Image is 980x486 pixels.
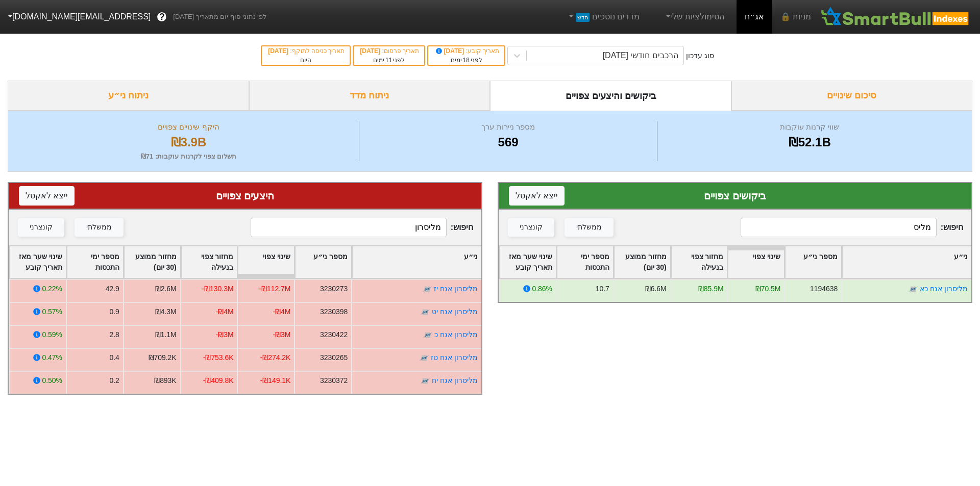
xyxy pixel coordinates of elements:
div: תאריך כניסה לתוקף : [267,46,345,56]
div: -₪409.8K [203,375,234,386]
img: SmartBull [819,7,972,27]
div: ₪893K [154,375,176,386]
span: חיפוש : [741,218,963,237]
div: Toggle SortBy [10,246,66,278]
input: 96 רשומות... [741,218,937,237]
div: הרכבים חודשי [DATE] [603,49,678,62]
div: Toggle SortBy [181,246,237,278]
a: מדדים נוספיםחדש [562,7,644,27]
div: Toggle SortBy [295,246,351,278]
div: 3230422 [320,329,348,340]
div: Toggle SortBy [67,246,123,278]
div: Toggle SortBy [124,246,180,278]
div: ₪85.9M [698,284,724,294]
div: ניתוח ני״ע [8,81,249,111]
div: קונצרני [30,222,53,233]
div: -₪274.2K [260,352,291,363]
span: ? [159,10,165,24]
input: 473 רשומות... [251,218,447,237]
button: קונצרני [508,218,554,237]
div: Toggle SortBy [352,246,481,278]
div: ביקושים צפויים [509,188,961,203]
a: מליסרון אגח כ [434,330,478,339]
div: Toggle SortBy [842,246,971,278]
div: ממשלתי [86,222,112,233]
div: 0.59% [42,329,62,340]
div: Toggle SortBy [614,246,670,278]
button: ייצא לאקסל [19,186,75,206]
div: 10.7 [596,284,609,294]
div: ₪70.5M [755,284,781,294]
div: 3230273 [320,284,348,294]
div: ₪4.3M [155,306,177,317]
div: -₪3M [216,329,234,340]
img: tase link [423,330,433,340]
div: -₪149.1K [260,375,291,386]
div: סיכום שינויים [731,81,973,111]
div: 0.22% [42,284,62,294]
span: חדש [576,13,590,22]
span: [DATE] [434,47,466,55]
a: הסימולציות שלי [660,7,728,27]
img: tase link [908,284,918,294]
div: קונצרני [520,222,543,233]
button: ייצא לאקסל [509,186,565,206]
div: Toggle SortBy [671,246,727,278]
a: מליסרון אגח יח [432,376,478,385]
div: מספר ניירות ערך [362,121,655,133]
div: ₪6.6M [645,284,667,294]
div: -₪130.3M [202,284,233,294]
div: ממשלתי [576,222,602,233]
button: קונצרני [18,218,64,237]
div: 3230372 [320,375,348,386]
div: 0.9 [109,306,119,317]
div: 42.9 [106,284,119,294]
div: -₪112.7M [259,284,290,294]
div: ₪3.9B [21,133,356,151]
div: תשלום צפוי לקרנות עוקבות : ₪71 [21,151,356,162]
button: ממשלתי [565,218,614,237]
a: מליסרון אגח יז [434,285,478,293]
div: 1194638 [810,284,838,294]
div: ₪52.1B [660,133,959,151]
span: 18 [463,57,470,64]
div: Toggle SortBy [785,246,841,278]
div: Toggle SortBy [557,246,613,278]
span: היום [300,57,311,64]
span: לפי נתוני סוף יום מתאריך [DATE] [173,12,266,22]
div: 0.57% [42,306,62,317]
a: מליסרון אגח טז [431,353,478,362]
span: [DATE] [268,47,290,55]
button: ממשלתי [75,218,124,237]
div: היצעים צפויים [19,188,471,203]
div: סוג עדכון [686,50,714,61]
div: Toggle SortBy [728,246,784,278]
div: ביקושים והיצעים צפויים [490,81,731,111]
div: 0.2 [109,375,119,386]
div: Toggle SortBy [238,246,294,278]
div: 2.8 [109,329,119,340]
div: שווי קרנות עוקבות [660,121,959,133]
a: מליסרון אגח יט [432,308,478,316]
div: 569 [362,133,655,151]
div: ניתוח מדד [249,81,491,111]
div: תאריך קובע : [433,46,499,56]
a: מליסרון אגח כא [920,285,968,293]
img: tase link [419,353,429,363]
div: תאריך פרסום : [359,46,419,56]
div: -₪753.6K [203,352,234,363]
div: -₪4M [216,306,234,317]
div: 0.47% [42,352,62,363]
div: ₪709.2K [149,352,177,363]
img: tase link [420,376,430,386]
div: -₪3M [273,329,290,340]
div: -₪4M [273,306,290,317]
div: Toggle SortBy [500,246,556,278]
div: 0.86% [532,284,552,294]
div: לפני ימים [433,56,499,65]
span: 11 [385,57,392,64]
div: לפני ימים [359,56,419,65]
div: 0.4 [109,352,119,363]
span: חיפוש : [251,218,473,237]
div: ₪1.1M [155,329,177,340]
